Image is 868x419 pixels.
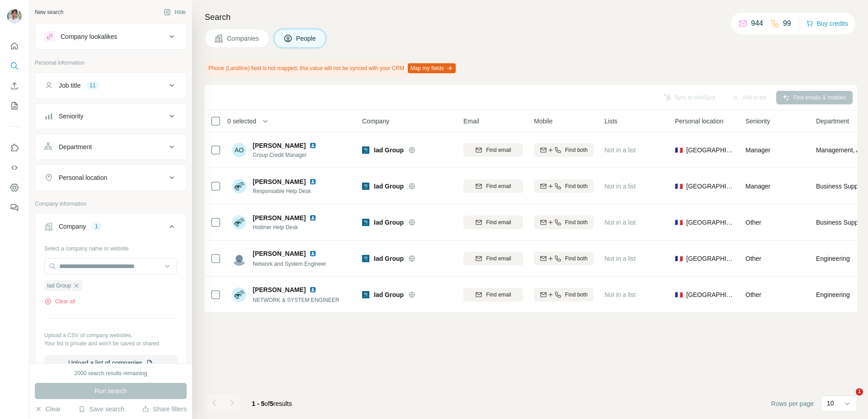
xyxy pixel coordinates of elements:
[463,143,523,157] button: Find email
[604,255,636,262] span: Not in a list
[675,254,683,263] span: 🇫🇷
[463,216,523,229] button: Find email
[86,81,99,89] div: 11
[362,219,369,226] img: Logo of Iad Group
[362,255,369,262] img: Logo of Iad Group
[686,146,735,155] span: [GEOGRAPHIC_DATA]
[374,146,404,155] span: Iad Group
[232,251,246,266] img: Avatar
[486,218,511,226] span: Find email
[252,400,264,407] span: 1 - 5
[816,290,850,299] span: Engineering
[270,400,274,407] span: 5
[253,151,320,159] span: Group Credit Manager
[44,339,177,348] p: Your list is private and won't be saved or shared.
[59,142,92,151] div: Department
[374,290,404,299] span: Iad Group
[486,182,511,190] span: Find email
[565,182,588,190] span: Find both
[232,143,246,157] div: AO
[604,183,636,190] span: Not in a list
[745,117,770,126] span: Seniority
[309,286,316,293] img: LinkedIn logo
[827,399,834,408] p: 10
[565,291,588,299] span: Find both
[253,187,320,195] span: Responsable Help Desk
[253,177,306,186] span: [PERSON_NAME]
[675,146,683,155] span: 🇫🇷
[534,252,594,265] button: Find both
[35,216,186,241] button: Company1
[771,399,814,408] span: Rows per page
[309,250,316,257] img: LinkedIn logo
[35,105,186,127] button: Seniority
[232,215,246,230] img: Avatar
[309,178,316,185] img: LinkedIn logo
[35,8,63,16] div: New search
[7,9,22,24] img: Avatar
[686,218,735,227] span: [GEOGRAPHIC_DATA]
[486,146,511,154] span: Find email
[745,255,761,262] span: Other
[362,117,389,126] span: Company
[534,117,552,126] span: Mobile
[806,17,848,30] button: Buy credits
[534,179,594,193] button: Find both
[565,146,588,154] span: Find both
[252,400,292,407] span: results
[7,160,22,176] button: Use Surfe API
[745,183,770,190] span: Manager
[783,18,791,29] p: 99
[675,117,723,126] span: Personal location
[486,291,511,299] span: Find email
[205,61,458,76] div: Phone (Landline) field is not mapped, this value will not be synced with your CRM
[486,254,511,263] span: Find email
[205,11,857,24] h4: Search
[463,288,523,301] button: Find email
[604,219,636,226] span: Not in a list
[35,59,187,67] p: Personal information
[253,297,339,303] span: NETWORK & SYSTEM ENGINEER
[745,219,761,226] span: Other
[686,182,735,191] span: [GEOGRAPHIC_DATA]
[837,388,859,410] iframe: Intercom live chat
[362,146,369,154] img: Logo of Iad Group
[408,63,456,73] button: Map my fields
[91,222,102,231] div: 1
[253,141,306,150] span: [PERSON_NAME]
[675,182,683,191] span: 🇫🇷
[816,254,850,263] span: Engineering
[59,173,107,182] div: Personal location
[253,249,306,258] span: [PERSON_NAME]
[264,400,270,407] span: of
[7,58,22,74] button: Search
[565,254,588,263] span: Find both
[745,291,761,298] span: Other
[463,117,479,126] span: Email
[35,26,186,47] button: Company lookalikes
[227,117,256,126] span: 0 selected
[816,182,866,191] span: Business Support
[7,140,22,156] button: Use Surfe on LinkedIn
[35,75,186,96] button: Job title11
[253,223,320,231] span: Hotliner Help Desk
[232,287,246,302] img: Avatar
[7,199,22,216] button: Feedback
[565,218,588,226] span: Find both
[534,143,594,157] button: Find both
[675,218,683,227] span: 🇫🇷
[309,142,316,149] img: LinkedIn logo
[253,261,326,267] span: Network and System Engineer
[463,179,523,193] button: Find email
[75,369,147,377] div: 2000 search results remaining
[675,290,683,299] span: 🇫🇷
[78,405,124,414] button: Save search
[44,297,75,306] button: Clear all
[816,117,849,126] span: Department
[816,218,866,227] span: Business Support
[309,214,316,221] img: LinkedIn logo
[604,146,636,154] span: Not in a list
[534,288,594,301] button: Find both
[35,200,187,208] p: Company information
[745,146,770,154] span: Manager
